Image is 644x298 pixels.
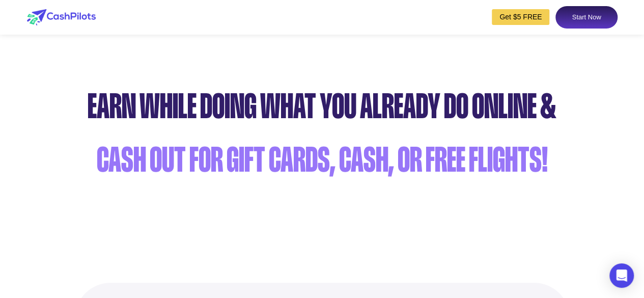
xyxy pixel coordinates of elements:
[555,6,617,29] a: Start Now
[492,9,549,25] a: Get $5 FREE
[609,263,634,288] div: Open Intercom Messenger
[27,9,96,25] img: logo
[5,133,639,186] div: cash out for gift cards, cash, or free flights!
[5,79,639,133] div: Earn while doing what you already do online &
